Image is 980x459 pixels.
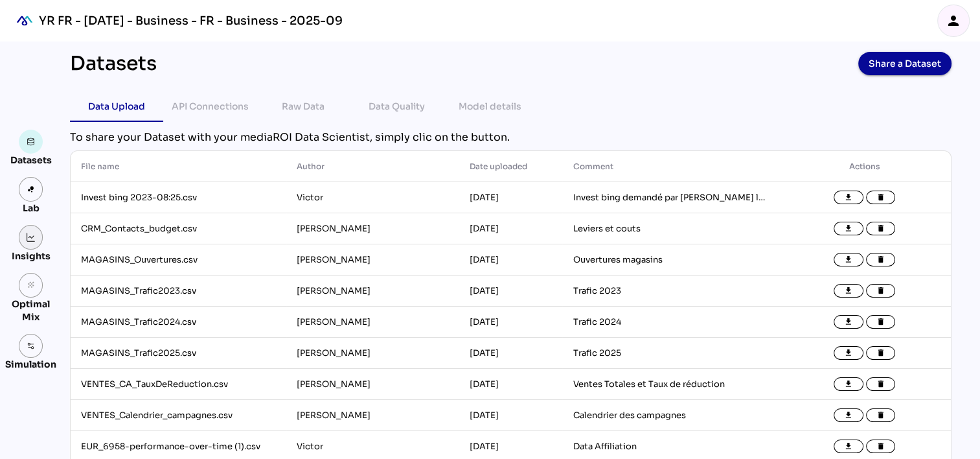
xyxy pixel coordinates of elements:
td: Calendrier des campagnes [562,400,778,431]
td: VENTES_Calendrier_campagnes.csv [71,400,286,431]
i: delete [876,442,885,451]
td: [PERSON_NAME] [286,369,459,400]
div: Model details [459,99,521,114]
td: Ventes Totales et Taux de réduction [562,369,778,400]
i: person [946,13,961,29]
i: delete [876,349,885,358]
td: [PERSON_NAME] [286,400,459,431]
td: Leviers et couts [562,213,778,244]
th: Date uploaded [459,151,563,182]
img: data.svg [27,137,36,147]
i: file_download [844,224,853,233]
td: MAGASINS_Ouvertures.csv [71,244,286,276]
i: delete [876,193,885,202]
th: Author [286,151,459,182]
i: file_download [844,411,853,420]
th: File name [71,151,286,182]
th: Comment [562,151,778,182]
i: grain [27,281,36,290]
td: MAGASINS_Trafic2023.csv [71,276,286,307]
td: Trafic 2025 [562,338,778,369]
td: Victor [286,182,459,213]
i: file_download [844,193,853,202]
td: MAGASINS_Trafic2025.csv [71,338,286,369]
div: Optimal Mix [5,298,56,324]
i: delete [876,255,885,265]
img: lab.svg [27,185,36,194]
td: [DATE] [459,276,563,307]
td: Ouvertures magasins [562,244,778,276]
div: Datasets [70,52,157,75]
td: CRM_Contacts_budget.csv [71,213,286,244]
span: Share a Dataset [869,54,941,73]
img: settings.svg [27,342,36,351]
i: file_download [844,380,853,389]
td: Trafic 2023 [562,276,778,307]
td: [DATE] [459,369,563,400]
td: [PERSON_NAME] [286,276,459,307]
div: Simulation [5,358,56,371]
div: Lab [17,202,45,215]
i: file_download [844,349,853,358]
div: Datasets [10,154,52,167]
div: API Connections [172,99,249,114]
td: [PERSON_NAME] [286,338,459,369]
td: Invest bing demandé par [PERSON_NAME] le 04/09 [562,182,778,213]
td: VENTES_CA_TauxDeReduction.csv [71,369,286,400]
div: Raw Data [282,99,325,114]
i: delete [876,224,885,233]
i: file_download [844,255,853,265]
i: file_download [844,287,853,296]
td: MAGASINS_Trafic2024.csv [71,307,286,338]
i: delete [876,380,885,389]
td: [DATE] [459,338,563,369]
div: YR FR - [DATE] - Business - FR - Business - 2025-09 [39,13,343,29]
div: Data Upload [88,99,145,114]
div: mediaROI [10,6,39,35]
i: delete [876,318,885,327]
i: file_download [844,318,853,327]
i: file_download [844,442,853,451]
td: [DATE] [459,182,563,213]
td: [PERSON_NAME] [286,244,459,276]
td: [PERSON_NAME] [286,307,459,338]
i: delete [876,411,885,420]
td: [PERSON_NAME] [286,213,459,244]
td: Invest bing 2023-08:25.csv [71,182,286,213]
button: Share a Dataset [858,52,952,75]
div: To share your Dataset with your mediaROI Data Scientist, simply clic on the button. [70,130,952,145]
td: [DATE] [459,213,563,244]
td: [DATE] [459,244,563,276]
th: Actions [779,151,952,182]
div: Data Quality [369,99,425,114]
img: graph.svg [27,233,36,242]
td: [DATE] [459,400,563,431]
div: Insights [12,250,51,263]
td: Trafic 2024 [562,307,778,338]
td: [DATE] [459,307,563,338]
i: delete [876,287,885,296]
